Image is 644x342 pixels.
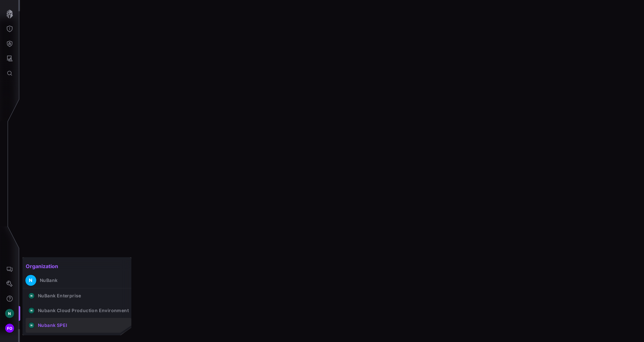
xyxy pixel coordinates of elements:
[26,288,131,303] button: NNuBank Enterprise
[38,293,81,299] div: NuBank Enterprise
[40,277,57,283] div: NuBank
[26,318,131,333] button: NNubank SPEI
[26,303,131,318] button: NNubank Cloud Production Environment
[31,323,32,328] span: N
[22,260,131,273] h2: Organization
[31,294,32,298] span: N
[31,308,32,313] span: N
[29,276,32,284] span: N
[38,308,129,313] div: Nubank Cloud Production Environment
[22,273,131,288] button: NNuBank
[38,322,67,328] div: Nubank SPEI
